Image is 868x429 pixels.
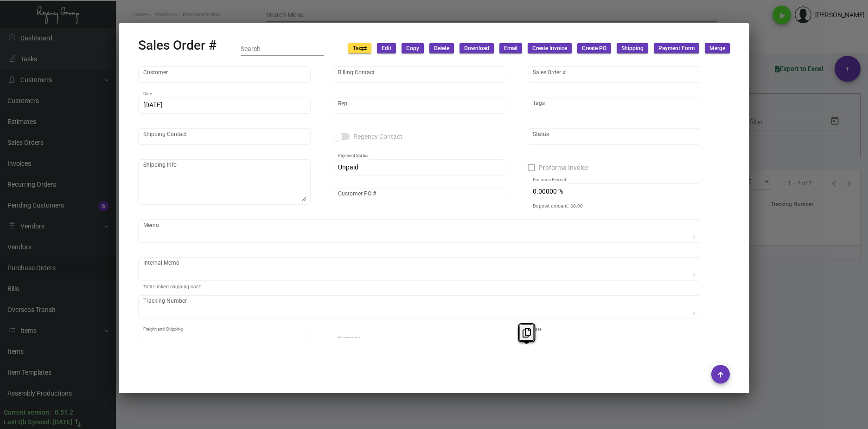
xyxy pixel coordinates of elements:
[406,45,419,52] span: Copy
[143,284,201,290] mat-hint: Total linked shipping cost:
[402,43,424,53] button: Copy
[523,328,531,338] i: Copy
[528,43,572,53] button: Create Invoice
[4,417,72,427] div: Last Qb Synced: [DATE]
[353,131,402,142] span: Regency Contact
[533,203,583,209] mat-hint: Deposit amount: $0.00
[460,43,494,53] button: Download
[429,43,454,53] button: Delete
[582,45,606,52] span: Create PO
[539,162,588,173] span: Proforma Invoice
[55,408,73,417] div: 0.51.2
[658,45,695,52] span: Payment Form
[617,43,648,53] button: Shipping
[348,43,371,53] button: Tax
[621,45,644,52] span: Shipping
[353,45,367,52] span: Tax
[532,45,567,52] span: Create Invoice
[504,45,517,52] span: Email
[464,45,489,52] span: Download
[4,408,51,417] div: Current version:
[382,45,391,52] span: Edit
[499,43,522,53] button: Email
[709,45,725,52] span: Merge
[434,45,449,52] span: Delete
[577,43,611,53] button: Create PO
[377,43,396,53] button: Edit
[138,38,217,53] h2: Sales Order #
[705,43,730,53] button: Merge
[338,163,358,171] span: Unpaid
[654,43,699,53] button: Payment Form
